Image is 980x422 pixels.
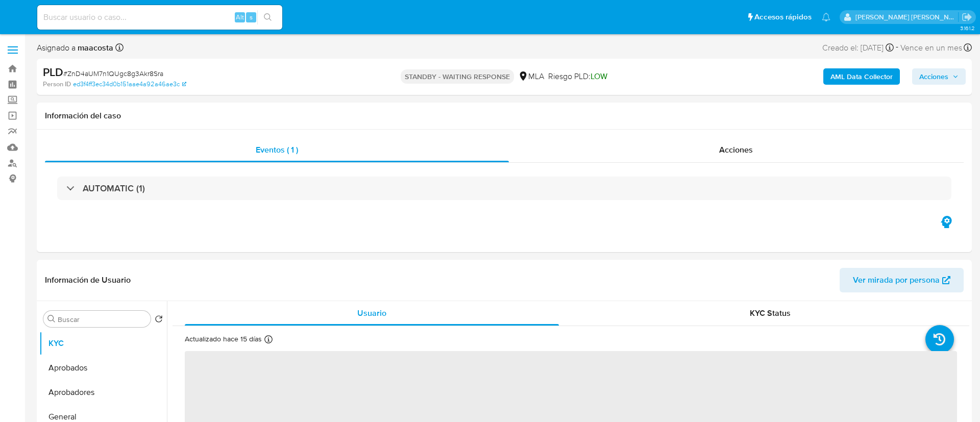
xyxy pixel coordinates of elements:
a: ed3f4ff3ec34d0b151aae4a92a46ae3c [73,80,186,89]
button: Acciones [912,68,966,85]
span: Acciones [719,144,753,156]
span: LOW [591,70,607,82]
input: Buscar [58,315,146,324]
span: Ver mirada por persona [853,268,940,292]
b: PLD [43,64,63,80]
span: # ZnD4aUM7n1QUgc8g3Akr8Sra [63,68,163,79]
button: Aprobados [39,356,167,380]
span: Vence en un mes [900,42,962,54]
button: AML Data Collector [823,68,900,85]
button: KYC [39,331,167,356]
a: Notificaciones [822,13,830,21]
h3: AUTOMATIC (1) [83,183,145,194]
span: s [250,12,253,22]
span: KYC Status [750,307,791,319]
div: AUTOMATIC (1) [57,177,951,200]
span: Asignado a [37,42,113,54]
span: Eventos ( 1 ) [256,144,298,156]
a: Salir [962,12,972,22]
span: Usuario [357,307,386,319]
button: search-icon [257,10,278,24]
b: AML Data Collector [830,68,893,85]
button: Buscar [47,315,56,323]
p: maria.acosta@mercadolibre.com [855,12,959,22]
p: Actualizado hace 15 días [185,334,262,344]
button: Ver mirada por persona [840,268,964,292]
span: - [896,41,898,55]
h1: Información de Usuario [45,275,131,285]
div: MLA [518,71,544,82]
input: Buscar usuario o caso... [37,11,282,24]
span: Accesos rápidos [754,12,812,22]
b: maacosta [76,42,113,54]
span: Alt [236,12,244,22]
span: Riesgo PLD: [548,71,607,82]
span: Acciones [919,68,948,85]
button: Aprobadores [39,380,167,405]
h1: Información del caso [45,111,964,121]
p: STANDBY - WAITING RESPONSE [401,69,514,84]
div: Creado el: [DATE] [822,41,894,55]
b: Person ID [43,80,71,89]
button: Volver al orden por defecto [155,315,163,326]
